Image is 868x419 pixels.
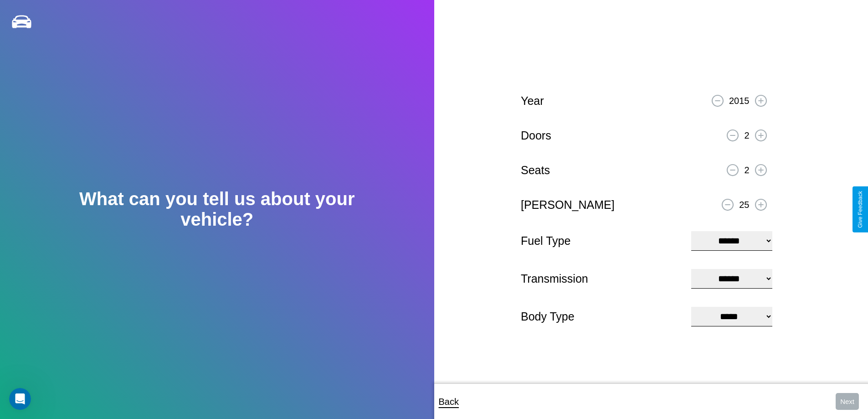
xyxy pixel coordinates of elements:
[521,160,550,181] p: Seats
[739,197,749,213] p: 25
[836,393,859,410] button: Next
[43,189,390,230] h2: What can you tell us about your vehicle?
[521,91,544,111] p: Year
[729,93,750,109] p: 2015
[9,388,31,410] iframe: Intercom live chat
[521,269,682,289] p: Transmission
[744,162,749,178] p: 2
[744,127,749,144] p: 2
[521,231,682,251] p: Fuel Type
[521,125,551,146] p: Doors
[439,393,459,410] p: Back
[521,195,615,215] p: [PERSON_NAME]
[857,191,863,228] div: Give Feedback
[521,306,682,327] p: Body Type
